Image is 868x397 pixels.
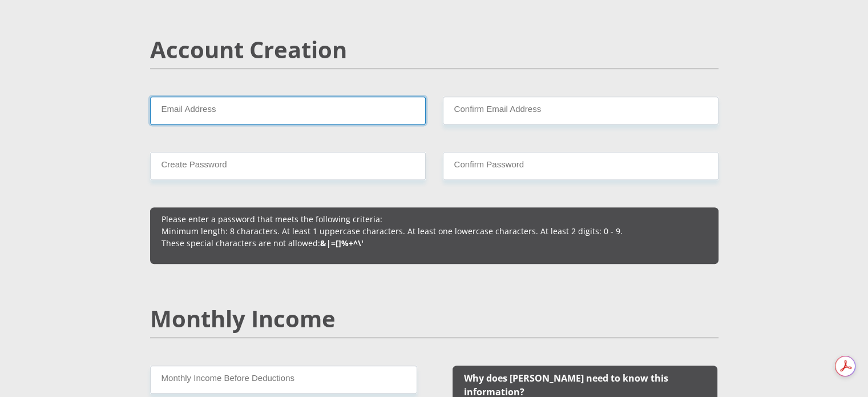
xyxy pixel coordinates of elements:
input: Confirm Password [443,152,718,180]
h2: Account Creation [150,36,718,63]
h2: Monthly Income [150,305,718,332]
p: Please enter a password that meets the following criteria: Minimum length: 8 characters. At least... [162,213,707,249]
input: Confirm Email Address [443,97,718,125]
b: &|=[]%+^\' [320,238,364,248]
input: Monthly Income Before Deductions [150,366,417,394]
input: Email Address [150,97,426,125]
input: Create Password [150,152,426,180]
